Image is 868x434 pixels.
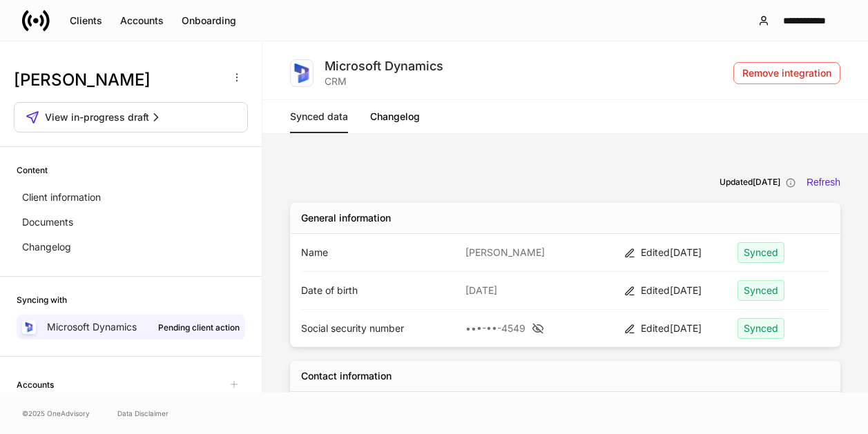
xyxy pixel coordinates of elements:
[17,235,245,259] a: Changelog
[120,14,164,28] div: Accounts
[370,100,420,133] a: Changelog
[733,62,840,84] button: Remove integration
[158,321,240,334] div: Pending client action
[301,322,454,335] p: Social security number
[465,246,613,259] p: [PERSON_NAME]
[70,14,102,28] div: Clients
[47,320,137,334] p: Microsoft Dynamics
[325,75,447,88] div: CRM
[17,185,245,210] a: Client information
[17,378,54,391] h6: Accounts
[641,284,726,297] div: Edited [DATE]
[786,175,795,189] div: This integration will automatically refresh.
[22,408,90,419] span: © 2025 OneAdvisory
[17,293,67,306] h6: Syncing with
[14,69,220,91] h3: [PERSON_NAME]
[117,408,168,419] a: Data Disclaimer
[301,369,392,383] div: Contact information
[807,177,840,188] button: Refresh
[465,322,613,335] div: •••-••-4549
[737,242,784,263] div: Synced
[301,211,391,225] div: General information
[173,10,245,32] button: Onboarding
[17,164,48,177] h6: Content
[737,318,784,339] div: Synced
[22,240,71,254] p: Changelog
[301,284,454,297] p: Date of birth
[23,322,35,333] img: sIOyOZvWb5kUEAwh5D03bPzsWHrUXBSdsWHDhg8Ma8+nBQBvlija69eFAv+snJUCyn8AqO+ElBnIpgMAAAAASUVORK5CYII=
[737,280,784,301] div: Synced
[111,10,173,32] button: Accounts
[465,284,613,297] p: [DATE]
[742,66,831,80] div: Remove integration
[641,322,726,335] div: Edited [DATE]
[182,14,236,28] div: Onboarding
[22,215,73,229] p: Documents
[14,102,248,132] button: View in-progress draft
[290,100,348,133] a: Synced data
[223,373,245,395] span: Unavailable with outstanding requests for information
[301,246,454,259] p: Name
[720,175,780,188] h6: Updated [DATE]
[22,190,101,204] p: Client information
[641,246,726,259] div: Edited [DATE]
[17,315,245,339] a: Microsoft DynamicsPending client action
[17,210,245,235] a: Documents
[291,62,313,84] img: sIOyOZvWb5kUEAwh5D03bPzsWHrUXBSdsWHDhg8Ma8+nBQBvlija69eFAv+snJUCyn8AqO+ElBnIpgMAAAAASUVORK5CYII=
[45,110,149,124] span: View in-progress draft
[61,10,111,32] button: Clients
[325,58,447,75] div: Microsoft Dynamics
